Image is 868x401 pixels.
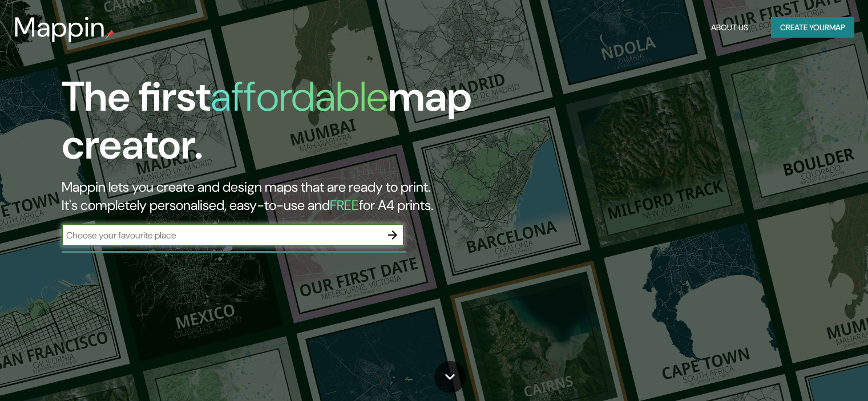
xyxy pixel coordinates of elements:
h2: Mappin lets you create and design maps that are ready to print. It's completely personalised, eas... [62,178,496,214]
button: Create yourmap [771,17,854,38]
h3: Mappin [14,11,106,43]
img: mappin-pin [106,30,115,39]
h5: FREE [330,196,359,214]
input: Choose your favourite place [62,229,381,242]
h1: The first map creator. [62,73,496,178]
button: About Us [706,17,753,38]
h1: affordable [211,70,388,123]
